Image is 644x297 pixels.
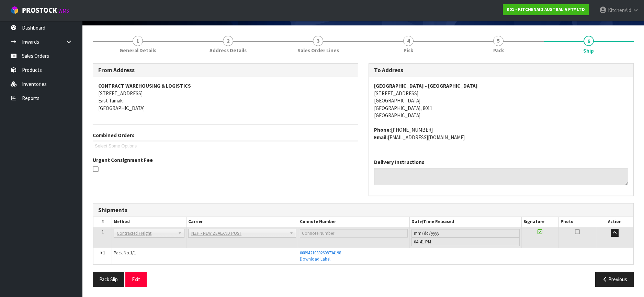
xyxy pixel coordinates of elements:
th: Photo [559,217,596,227]
a: Download Label [300,256,330,262]
button: Previous [595,272,634,287]
span: Pack [493,47,504,54]
span: Sales Order Lines [297,47,339,54]
span: General Details [120,47,156,54]
th: Signature [521,217,558,227]
button: Pack Slip [93,272,124,287]
span: Address Details [210,47,247,54]
th: Carrier [187,217,298,227]
th: Method [112,217,187,227]
th: Action [596,217,633,227]
label: Delivery Instructions [374,158,424,166]
span: 2 [223,36,233,46]
strong: [GEOGRAPHIC_DATA] - [GEOGRAPHIC_DATA] [374,82,478,89]
input: Connote Number [300,229,408,238]
strong: email [374,134,388,141]
span: 4 [403,36,414,46]
th: Connote Number [298,217,410,227]
h3: To Address [374,67,629,74]
span: 5 [493,36,504,46]
address: [STREET_ADDRESS] East Tamaki [GEOGRAPHIC_DATA] [98,82,353,112]
span: 3 [313,36,323,46]
span: ProStock [22,6,57,15]
button: Exit [125,272,147,287]
span: 6 [584,36,594,46]
span: NZP - NEW ZEALAND POST [191,229,287,238]
span: 1/1 [130,250,136,256]
span: 1 [103,250,105,256]
strong: phone [374,126,391,133]
span: 1 [102,229,104,235]
label: Combined Orders [93,132,134,139]
th: # [93,217,112,227]
span: 1 [133,36,143,46]
td: Pack No. [112,248,298,264]
strong: CONTRACT WAREHOUSING & LOGISTICS [98,82,191,89]
strong: K01 - KITCHENAID AUSTRALIA PTY LTD [507,7,585,12]
span: Ship [583,47,594,54]
img: cube-alt.png [10,6,19,14]
span: Ship [93,58,634,292]
th: Date/Time Released [410,217,521,227]
span: Contracted Freight [117,229,175,238]
h3: Shipments [98,207,628,213]
a: 00894210392608734198 [300,250,341,256]
label: Urgent Consignment Fee [93,156,153,164]
address: [STREET_ADDRESS] [GEOGRAPHIC_DATA] [GEOGRAPHIC_DATA], 8011 [GEOGRAPHIC_DATA] [374,82,629,119]
span: KitchenAid [608,7,631,13]
h3: From Address [98,67,353,74]
span: Pick [404,47,413,54]
small: WMS [58,8,69,14]
address: [PHONE_NUMBER] [EMAIL_ADDRESS][DOMAIN_NAME] [374,126,629,141]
